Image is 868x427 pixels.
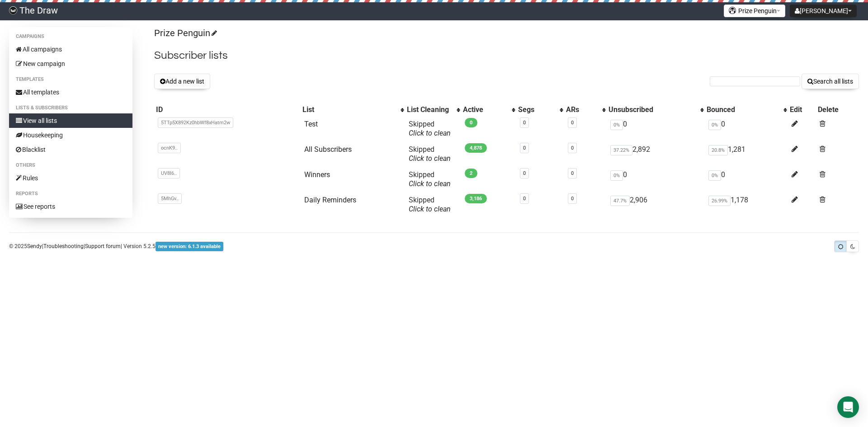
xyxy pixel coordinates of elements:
[9,171,132,185] a: Rules
[304,145,352,154] a: All Subscribers
[708,170,721,181] span: 0%
[571,170,574,176] a: 0
[571,120,574,126] a: 0
[708,120,721,130] span: 0%
[158,117,233,128] span: 5TTp5X892Kz0hbWf8xHatm2w
[571,145,574,151] a: 0
[705,103,788,116] th: Bounced: No sort applied, activate to apply an ascending sort
[9,142,132,157] a: Blacklist
[523,170,526,176] a: 0
[607,192,705,217] td: 2,906
[465,169,477,178] span: 2
[465,118,477,127] span: 0
[705,167,788,192] td: 0
[9,42,132,56] a: All campaigns
[607,167,705,192] td: 0
[409,196,451,213] span: Skipped
[465,143,487,153] span: 4,878
[302,105,396,114] div: List
[409,145,451,163] span: Skipped
[9,31,132,42] li: Campaigns
[154,103,300,116] th: ID: No sort applied, sorting is disabled
[9,188,132,199] li: Reports
[705,141,788,167] td: 1,281
[9,241,223,251] p: © 2025 | | | Version 5.2.5
[816,103,859,116] th: Delete: No sort applied, sorting is disabled
[790,105,814,114] div: Edit
[9,128,132,142] a: Housekeeping
[523,145,526,151] a: 0
[85,243,121,249] a: Support forum
[409,170,451,188] span: Skipped
[708,145,728,155] span: 20.8%
[610,170,623,181] span: 0%
[788,103,816,116] th: Edit: No sort applied, sorting is disabled
[729,7,736,14] img: 2.png
[9,56,132,71] a: New campaign
[523,120,526,126] a: 0
[154,28,216,38] a: Prize Penguin
[158,168,180,178] span: UV8I6..
[407,105,452,114] div: List Cleaning
[9,113,132,128] a: View all lists
[564,103,607,116] th: ARs: No sort applied, activate to apply an ascending sort
[465,194,487,203] span: 3,186
[9,103,132,113] li: Lists & subscribers
[27,243,42,249] a: Sendy
[409,154,451,163] a: Click to clean
[158,193,182,204] span: 5MhGv..
[802,74,859,89] button: Search all lists
[9,6,17,14] img: 8741706495bd7f5de7187490d1791609
[607,103,705,116] th: Unsubscribed: No sort applied, activate to apply an ascending sort
[409,179,451,188] a: Click to clean
[154,47,859,64] h2: Subscriber lists
[409,120,451,137] span: Skipped
[607,116,705,141] td: 0
[304,120,318,128] a: Test
[818,105,857,114] div: Delete
[156,242,223,251] span: new version: 6.1.3 available
[610,145,632,155] span: 37.22%
[43,243,84,249] a: Troubleshooting
[609,105,696,114] div: Unsubscribed
[516,103,564,116] th: Segs: No sort applied, activate to apply an ascending sort
[610,196,630,206] span: 47.7%
[158,143,181,153] span: ocnK9..
[607,141,705,167] td: 2,892
[566,105,598,114] div: ARs
[156,105,298,114] div: ID
[523,196,526,202] a: 0
[571,196,574,202] a: 0
[409,129,451,137] a: Click to clean
[708,196,731,206] span: 26.99%
[707,105,779,114] div: Bounced
[9,160,132,171] li: Others
[304,196,356,204] a: Daily Reminders
[790,5,857,17] button: [PERSON_NAME]
[9,74,132,85] li: Templates
[463,105,507,114] div: Active
[461,103,516,116] th: Active: No sort applied, activate to apply an ascending sort
[9,199,132,214] a: See reports
[610,120,623,130] span: 0%
[154,74,210,89] button: Add a new list
[301,103,405,116] th: List: No sort applied, activate to apply an ascending sort
[837,396,859,418] div: Open Intercom Messenger
[409,205,451,213] a: Click to clean
[705,116,788,141] td: 0
[518,105,555,114] div: Segs
[724,5,785,17] button: Prize Penguin
[405,103,461,116] th: List Cleaning: No sort applied, activate to apply an ascending sort
[705,192,788,217] td: 1,178
[304,170,330,179] a: Winners
[156,243,223,249] a: new version: 6.1.3 available
[9,85,132,99] a: All templates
